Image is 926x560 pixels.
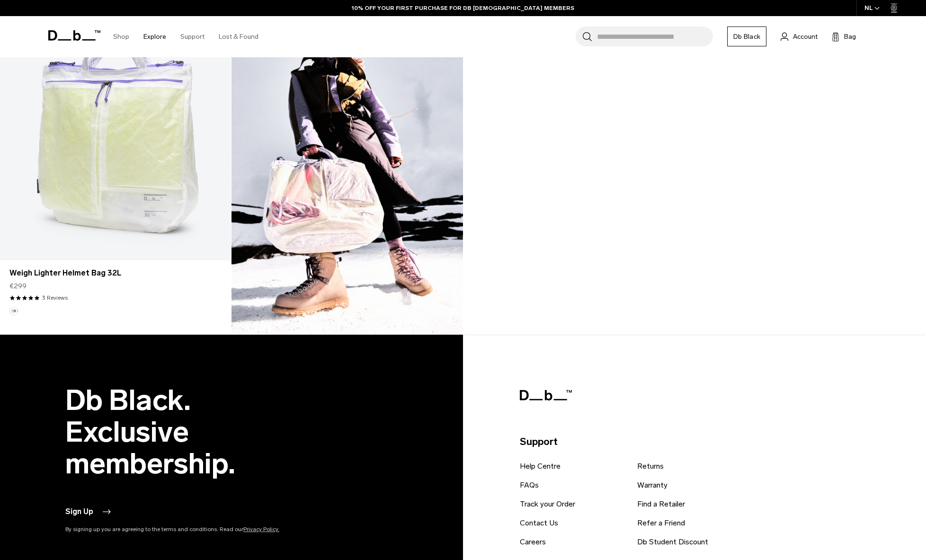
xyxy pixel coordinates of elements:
[844,32,856,42] span: Bag
[520,517,558,529] a: Contact Us
[637,461,664,472] a: Returns
[231,4,463,335] img: Content block image
[65,506,112,517] button: Sign Up
[520,480,539,491] a: FAQs
[637,480,668,491] a: Warranty
[113,20,129,53] a: Shop
[727,27,766,46] a: Db Black
[219,20,258,53] a: Lost & Found
[793,32,818,42] span: Account
[42,293,68,302] a: 3 reviews
[520,434,851,449] p: Support
[637,517,685,529] a: Refer a Friend
[143,20,166,53] a: Explore
[9,307,18,315] button: Aurora
[106,16,266,57] nav: Main Navigation
[832,31,856,42] button: Bag
[637,536,708,548] a: Db Student Discount
[520,536,546,548] a: Careers
[243,526,279,533] a: Privacy Policy.
[520,461,561,472] a: Help Centre
[781,31,818,42] a: Account
[9,267,222,279] a: Weigh Lighter Helmet Bag 32L
[352,4,574,12] a: 10% OFF YOUR FIRST PURCHASE FOR DB [DEMOGRAPHIC_DATA] MEMBERS
[65,384,321,480] h2: Db Black. Exclusive membership.
[65,525,321,533] p: By signing up you are agreeing to the terms and conditions. Read our
[637,498,685,510] a: Find a Retailer
[9,281,27,291] span: €299
[520,498,575,510] a: Track your Order
[180,20,205,53] a: Support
